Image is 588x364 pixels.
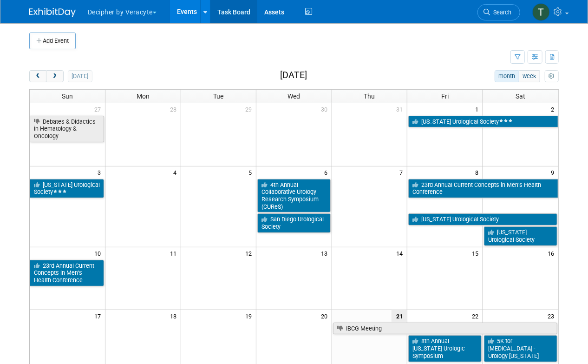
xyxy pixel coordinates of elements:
[495,70,519,82] button: month
[257,179,331,213] a: 4th Annual Collaborative Urology Research Symposium (CUReS)
[93,247,105,259] span: 10
[484,226,557,245] a: [US_STATE] Urological Society
[550,103,558,115] span: 2
[172,166,181,178] span: 4
[29,70,46,82] button: prev
[169,103,181,115] span: 28
[68,70,92,82] button: [DATE]
[471,310,483,322] span: 22
[547,310,558,322] span: 23
[137,93,150,100] span: Mon
[248,166,256,178] span: 5
[408,213,557,225] a: [US_STATE] Urological Society
[441,93,449,100] span: Fri
[392,310,407,322] span: 21
[364,93,375,100] span: Thu
[287,93,300,100] span: Wed
[29,33,76,49] button: Add Event
[244,310,256,322] span: 19
[320,247,332,259] span: 13
[169,247,181,259] span: 11
[93,103,105,115] span: 27
[213,93,223,100] span: Tue
[471,247,483,259] span: 15
[169,310,181,322] span: 18
[320,103,332,115] span: 30
[408,179,558,198] a: 23rd Annual Current Concepts in Men’s Health Conference
[244,103,256,115] span: 29
[333,323,557,335] a: IBCG Meeting
[30,116,104,142] a: Debates & Didactics in Hematology & Oncology
[280,70,307,80] h2: [DATE]
[545,70,559,82] button: myCustomButton
[93,310,105,322] span: 17
[62,93,73,100] span: Sun
[408,116,558,128] a: [US_STATE] Urological Society
[97,166,105,178] span: 3
[30,179,104,198] a: [US_STATE] Urological Society
[244,247,256,259] span: 12
[29,8,76,17] img: ExhibitDay
[477,4,520,20] a: Search
[395,247,407,259] span: 14
[532,3,550,21] img: Tony Alvarado
[547,247,558,259] span: 16
[46,70,63,82] button: next
[550,166,558,178] span: 9
[320,310,332,322] span: 20
[408,335,482,362] a: 8th Annual [US_STATE] Urologic Symposium
[474,103,483,115] span: 1
[519,70,540,82] button: week
[490,9,511,16] span: Search
[474,166,483,178] span: 8
[399,166,407,178] span: 7
[395,103,407,115] span: 31
[484,335,557,362] a: 5K for [MEDICAL_DATA] - Urology [US_STATE]
[257,213,331,232] a: San Diego Urological Society
[516,93,525,100] span: Sat
[30,260,104,286] a: 23rd Annual Current Concepts in Men’s Health Conference
[549,73,555,79] i: Personalize Calendar
[323,166,332,178] span: 6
